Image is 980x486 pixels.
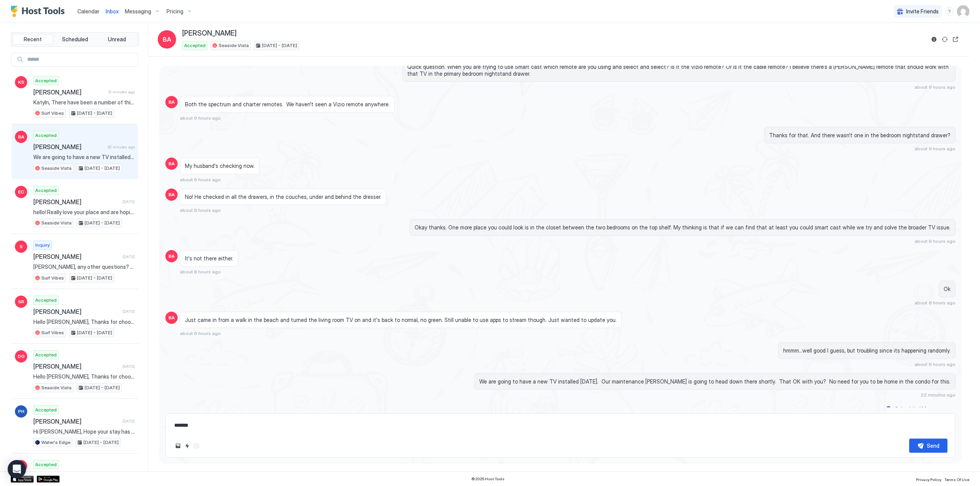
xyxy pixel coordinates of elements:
[125,8,151,15] span: Messaging
[18,189,24,195] span: EC
[8,460,26,478] div: Open Intercom Messenger
[35,187,57,194] span: Accepted
[183,441,192,450] button: Quick reply
[168,314,175,321] span: BA
[41,329,64,336] span: Surf Vibes
[895,405,947,413] div: Scheduled Messages
[33,88,105,96] span: [PERSON_NAME]
[167,8,183,15] span: Pricing
[33,253,119,260] span: [PERSON_NAME]
[35,351,57,358] span: Accepted
[41,165,72,172] span: Seaside Vista
[122,419,135,424] span: [DATE]
[916,475,941,483] a: Privacy Policy
[77,110,112,117] span: [DATE] - [DATE]
[33,362,119,370] span: [PERSON_NAME]
[180,207,221,213] span: about 8 hours ago
[944,475,969,483] a: Terms Of Use
[35,77,57,84] span: Accepted
[18,353,25,360] span: DG
[884,404,955,414] button: Scheduled Messages
[916,477,941,482] span: Privacy Policy
[185,255,233,262] span: It's not there either.
[185,101,390,108] span: Both the spectrum and charter remotes. We haven't seen a Vizio remote anywhere.
[41,439,70,446] span: Water's Edge
[122,364,135,369] span: [DATE]
[173,441,183,450] button: Upload image
[18,298,24,305] span: SR
[180,330,221,336] span: about 6 hours ago
[24,53,138,66] input: Input Field
[85,165,120,172] span: [DATE] - [DATE]
[915,84,955,90] span: about 9 hours ago
[185,317,617,323] span: Just came in from a walk in the beach and turned the living room TV on and it's back to normal, n...
[33,198,119,206] span: [PERSON_NAME]
[108,36,126,43] span: Unread
[35,297,57,304] span: Accepted
[921,392,955,398] span: 22 minutes ago
[85,384,120,391] span: [DATE] - [DATE]
[33,209,135,216] span: hello! Really love your place and are hoping to book it- is there 2 parking spots available? we h...
[41,275,64,281] span: Surf Vibes
[33,143,105,151] span: [PERSON_NAME]
[33,319,135,325] span: Hello [PERSON_NAME], Thanks for choosing to stay at our place! We are sure you will love it. We w...
[122,309,135,314] span: [DATE]
[18,79,24,86] span: KS
[24,36,42,43] span: Recent
[940,35,949,44] button: Sync reservation
[168,191,175,198] span: BA
[33,263,135,270] span: [PERSON_NAME], any other questions? Are you still interested in the property that week?
[180,177,221,182] span: about 9 hours ago
[407,63,951,77] span: Quick question. When you are trying to use Smart cast which remote are you using and select and s...
[180,269,221,275] span: about 8 hours ago
[915,300,955,306] span: about 8 hours ago
[944,286,951,293] span: Ok
[122,254,135,259] span: [DATE]
[168,99,175,106] span: BA
[35,461,57,468] span: Accepted
[945,7,954,16] div: menu
[41,384,72,391] span: Seaside Vista
[13,34,53,45] button: Recent
[184,42,206,49] span: Accepted
[108,89,135,94] span: 12 minutes ago
[37,476,60,483] a: Google Play Store
[85,219,120,226] span: [DATE] - [DATE]
[41,110,64,117] span: Surf Vibes
[122,199,135,204] span: [DATE]
[35,132,57,139] span: Accepted
[11,6,68,17] a: Host Tools Logo
[262,42,297,49] span: [DATE] - [DATE]
[83,439,119,446] span: [DATE] - [DATE]
[33,428,135,435] span: Hi [PERSON_NAME], Hope your stay has been good so far. As we get close to your check out date I w...
[18,408,24,415] span: PH
[108,145,135,150] span: 22 minutes ago
[41,219,72,226] span: Seaside Vista
[915,146,955,151] span: about 9 hours ago
[11,476,34,483] a: App Store
[35,406,57,413] span: Accepted
[11,32,139,47] div: tab-group
[182,29,237,38] span: [PERSON_NAME]
[77,275,112,281] span: [DATE] - [DATE]
[185,193,381,200] span: No! He checked in all the drawers, in the couches, under and behind the dresser.
[915,238,955,244] span: about 8 hours ago
[951,35,960,44] button: Open reservation
[35,242,50,249] span: Inquiry
[180,115,221,121] span: about 9 hours ago
[185,163,255,169] span: My husband's checking now.
[33,154,135,161] span: We are going to have a new TV installed [DATE]. Our maintenance [PERSON_NAME] is going to head do...
[163,35,171,44] span: BA
[77,8,100,15] span: Calendar
[415,224,951,231] span: Okay thanks. One more place you could look is in the closet between the two bedrooms on the top s...
[18,133,24,140] span: BA
[471,476,505,481] span: © 2025 Host Tools
[219,42,249,49] span: Seaside Vista
[769,132,951,139] span: Thanks for that. And there wasn't one in the bedroom nightstand drawer?
[168,160,175,167] span: BA
[77,329,112,336] span: [DATE] - [DATE]
[106,7,119,15] a: Inbox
